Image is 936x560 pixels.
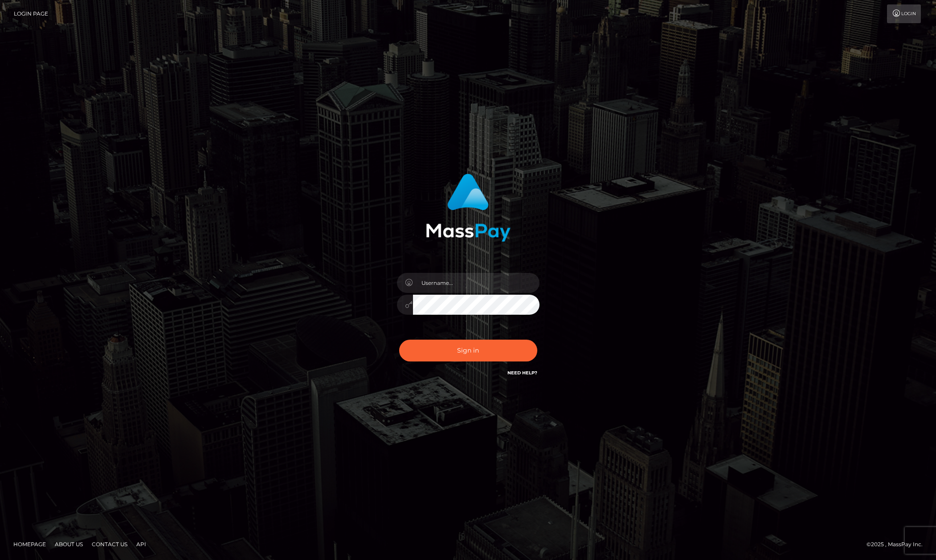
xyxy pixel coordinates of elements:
img: MassPay Login [426,174,511,242]
a: Login Page [14,4,48,23]
a: Homepage [10,537,49,551]
div: © 2025 , MassPay Inc. [867,540,929,549]
a: Need Help? [507,370,537,376]
a: API [133,537,150,551]
button: Sign in [399,340,537,361]
input: Username... [413,273,540,293]
a: About Us [51,537,86,551]
a: Login [887,4,921,23]
a: Contact Us [88,537,131,551]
